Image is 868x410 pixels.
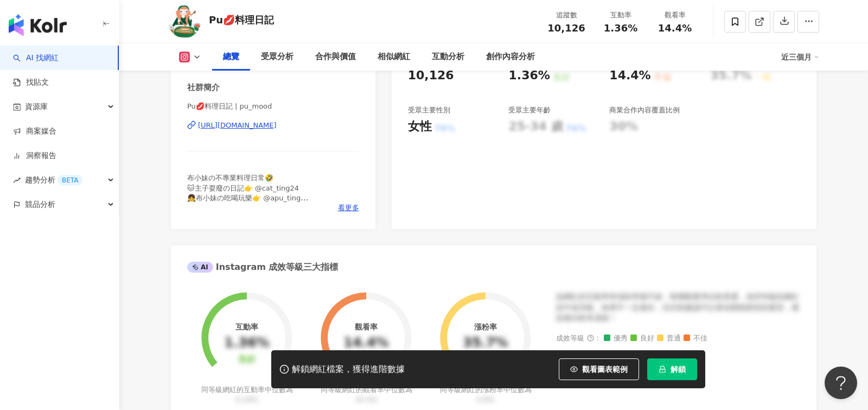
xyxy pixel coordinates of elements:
[235,323,258,331] div: 互動率
[13,176,21,184] span: rise
[604,23,637,34] span: 1.36%
[684,335,707,343] span: 不佳
[438,385,533,405] div: 同等級網紅的漲粉率中位數為
[630,335,654,343] span: 良好
[671,365,686,374] span: 解鎖
[13,77,49,88] a: 找貼文
[654,10,695,21] div: 觀看率
[546,10,587,21] div: 追蹤數
[556,292,800,324] div: 該網紅的互動率和漲粉率都不錯，唯獨觀看率比較普通，為同等級的網紅的中低等級，效果不一定會好，但仍然建議可以發包開箱類型的案型，應該會比較有成效！
[224,336,269,351] div: 1.36%
[58,175,82,186] div: BETA
[408,118,432,135] div: 女性
[25,168,82,192] span: 趨勢分析
[187,174,319,231] span: 布小妹の不專業料理日常🤣 🐱主子耍廢の日記👉 @cat_ting24 👧布小妹の吃喝玩樂👉 @apu_ting 合作邀約請私訊或來信📨 📮[EMAIL_ADDRESS][DOMAIN_NAME]...
[658,23,692,34] span: 14.4%
[261,51,293,64] div: 受眾分析
[198,121,277,130] div: [URL][DOMAIN_NAME]
[432,51,464,64] div: 互動分析
[609,67,650,84] div: 14.4%
[609,105,680,115] div: 商業合作內容覆蓋比例
[319,385,414,405] div: 同等級網紅的觀看率中位數為
[338,203,359,213] span: 看更多
[343,336,388,351] div: 14.4%
[13,150,56,161] a: 洞察報告
[408,67,454,84] div: 10,126
[486,51,535,64] div: 創作內容分析
[355,395,377,403] span: 35.5%
[647,358,697,380] button: 解鎖
[781,48,819,66] div: 近三個月
[9,14,67,36] img: logo
[315,51,356,64] div: 合作與價值
[476,395,494,403] span: 0.8%
[600,10,641,21] div: 互動率
[474,323,497,331] div: 漲粉率
[378,51,410,64] div: 相似網紅
[187,82,220,93] div: 社群簡介
[25,94,48,119] span: 資源庫
[604,335,628,343] span: 優秀
[25,192,55,217] span: 競品分析
[408,105,450,115] div: 受眾主要性別
[463,336,508,351] div: 35.7%
[292,364,405,375] div: 解鎖網紅檔案，獲得進階數據
[355,323,378,331] div: 觀看率
[187,102,359,111] span: Pu💋料理日記 | pu_mood
[657,335,681,343] span: 普通
[209,13,274,27] div: Pu💋料理日記
[547,22,585,34] span: 10,126
[187,121,359,130] a: [URL][DOMAIN_NAME]
[187,262,213,273] div: AI
[559,358,639,380] button: 觀看圖表範例
[508,105,551,115] div: 受眾主要年齡
[582,365,628,374] span: 觀看圖表範例
[223,51,239,64] div: 總覽
[235,395,258,403] span: 0.19%
[168,5,201,38] img: KOL Avatar
[659,365,666,373] span: lock
[13,53,59,64] a: searchAI 找網紅
[187,261,338,273] div: Instagram 成效等級三大指標
[200,385,295,405] div: 同等級網紅的互動率中位數為
[508,67,550,84] div: 1.36%
[556,335,800,343] div: 成效等級 ：
[13,126,56,137] a: 商案媒合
